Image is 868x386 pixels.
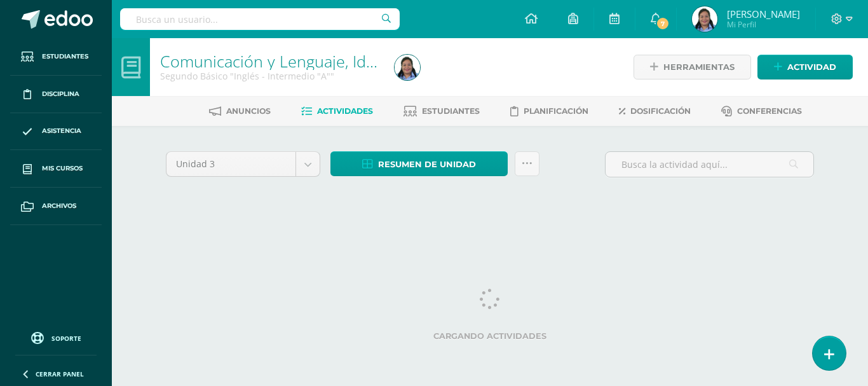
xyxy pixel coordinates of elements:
[619,101,691,121] a: Dosificación
[42,163,83,174] span: Mis cursos
[226,106,271,116] span: Anuncios
[10,38,102,76] a: Estudiantes
[42,126,81,136] span: Asistencia
[395,55,420,80] img: 7789f009e13315f724d5653bd3ad03c2.png
[120,8,400,30] input: Busca un usuario...
[422,106,480,116] span: Estudiantes
[757,55,853,79] a: Actividad
[317,106,373,116] span: Actividades
[403,101,480,121] a: Estudiantes
[727,19,800,30] span: Mi Perfil
[10,76,102,113] a: Disciplina
[15,329,97,346] a: Soporte
[606,152,813,177] input: Busca la actividad aquí...
[692,6,717,32] img: 7789f009e13315f724d5653bd3ad03c2.png
[656,17,670,31] span: 7
[160,70,379,82] div: Segundo Básico 'Inglés - Intermedio "A"'
[787,55,836,79] span: Actividad
[663,55,735,79] span: Herramientas
[524,106,588,116] span: Planificación
[330,151,508,176] a: Resumen de unidad
[721,101,802,121] a: Conferencias
[634,55,751,79] a: Herramientas
[727,8,800,20] span: [PERSON_NAME]
[160,52,379,70] h1: Comunicación y Lenguaje, Idioma Extranjero
[301,101,373,121] a: Actividades
[166,152,320,176] a: Unidad 3
[42,89,79,99] span: Disciplina
[10,150,102,188] a: Mis cursos
[42,201,76,211] span: Archivos
[51,334,81,343] span: Soporte
[160,50,481,72] a: Comunicación y Lenguaje, Idioma Extranjero
[36,369,84,378] span: Cerrar panel
[510,101,588,121] a: Planificación
[176,152,286,176] span: Unidad 3
[630,106,691,116] span: Dosificación
[166,331,814,341] label: Cargando actividades
[10,113,102,151] a: Asistencia
[209,101,271,121] a: Anuncios
[10,188,102,225] a: Archivos
[737,106,802,116] span: Conferencias
[378,153,476,176] span: Resumen de unidad
[42,52,88,62] span: Estudiantes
